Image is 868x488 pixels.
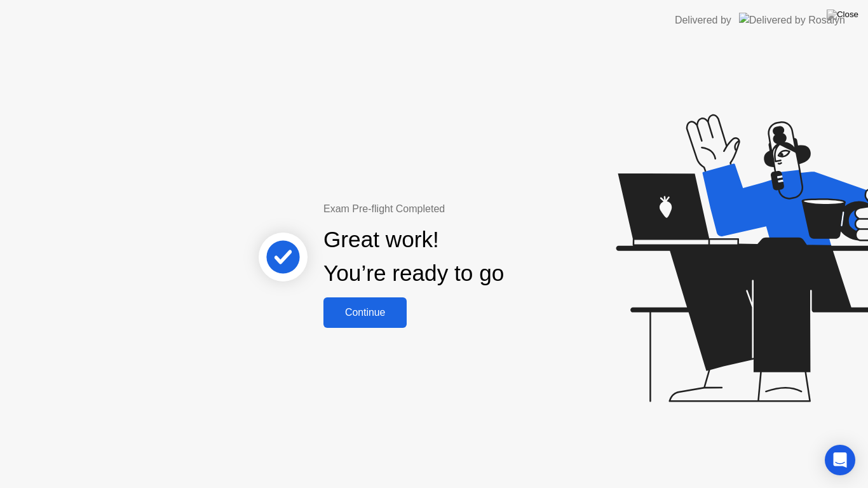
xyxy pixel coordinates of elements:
[323,201,586,217] div: Exam Pre-flight Completed
[825,445,855,475] div: Open Intercom Messenger
[327,307,403,318] div: Continue
[323,297,407,328] button: Continue
[675,13,731,28] div: Delivered by
[827,10,858,20] img: Close
[323,223,504,290] div: Great work! You’re ready to go
[739,13,845,27] img: Delivered by Rosalyn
